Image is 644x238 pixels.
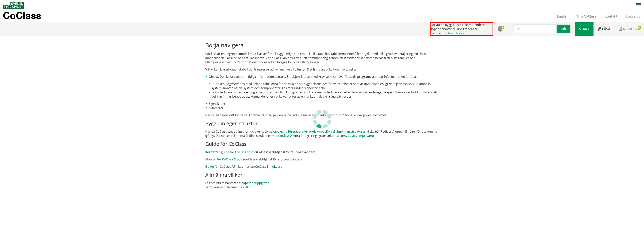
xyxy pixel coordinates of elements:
[205,164,236,169] a: Guide för CoClass API
[205,42,439,49] h1: Börja navigera
[205,150,256,154] a: Kortfattad guide för CoClass Studio
[229,185,252,189] a: allmänna villkor
[271,129,365,134] a: skapa egna företags- eller projektspecifika tillämpningsstrukturer
[3,2,24,9] img: Svensk Byggtjänst
[205,113,439,117] p: När du har gjort ditt första val kommer du här, på denna yta, att kunna läsa den information som ...
[600,14,622,18] a: Kontakt
[245,181,269,185] a: personuppgifter
[430,22,493,36] div: För att se Byggtjänsts rekommenderade Typer behöver du uppgradera till tjänsten
[622,14,644,18] a: Logga ut
[3,13,41,18] p: CoClass
[212,185,223,189] a: cookies
[205,157,439,161] p: (CoClass webbtjänst för studioanvändare).
[205,120,439,126] h2: Bygg din egen struktur
[205,141,439,147] h2: Guide för CoClass
[208,82,439,90] li: Rubriken finns med i bland tabellerna för att visa på att byggdelarna består av tre tabeller som ...
[278,134,295,138] a: CoClass API
[208,90,439,99] li: För ytterligare underindelning används termen typ. En typ är en subklass med ytterligare en eller...
[205,52,439,64] p: CoClass är en begreppsmodell med klasser för all byggd miljö sorterade i olika tabeller. Tabeller...
[623,27,640,31] span: Redigera
[205,164,439,169] p: . Läs mer om .
[255,164,284,169] a: CoClass i mjukvaror
[205,75,439,99] li: Objekt: Objekt kan ses som tidiga informationsbärare. Ett objekt laddas med krav som kan överföra...
[3,10,49,22] a: CoClass
[557,24,571,33] button: Sök
[513,24,557,33] input: Sök
[205,150,439,154] p: (CoClass webbtjänst för studioanvändare).
[443,31,464,35] a: CoClass Studio
[205,129,439,138] p: Här på CoClass webbtjänst kan du exempelvis (klicka på "Redigera" uppe till höger för att komma i...
[205,67,439,71] p: Välj vilken klassifikationstabell du är intresserad av i menyn till vänster. Det finns tre olika ...
[205,157,243,161] a: Manual för CoClass Studio
[593,22,615,36] a: Läsa
[224,82,238,86] em: Byggdelar
[205,181,439,189] p: Läs om hur vi hanterar dina , samt och .
[573,14,600,18] a: Om CoClass
[575,22,593,36] a: Start
[312,110,332,129] img: Laddar
[205,106,439,110] li: Aktiviteter
[346,134,374,138] a: CoClass i mjukvaror
[615,22,644,36] a: Redigera
[205,172,439,178] h2: Allmänna villkor
[579,27,589,31] span: Start
[553,14,573,18] a: English
[497,26,503,32] span: Notifikationer
[602,27,610,31] span: Läsa
[205,102,439,106] li: Egenskaper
